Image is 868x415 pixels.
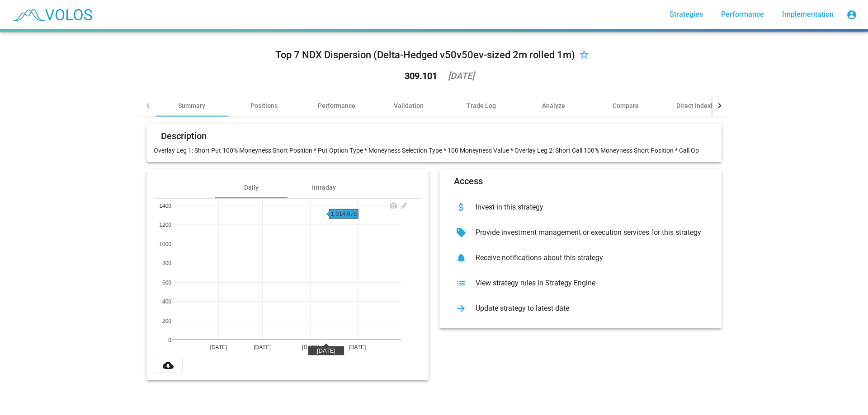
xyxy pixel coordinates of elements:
div: Provide investment management or execution services for this strategy [468,228,707,237]
button: Update strategy to latest date [447,296,714,321]
mat-icon: cloud_download [163,360,174,371]
div: Positions [250,101,278,110]
div: Compare [613,101,639,110]
mat-icon: list [454,276,468,290]
div: Analyze [542,101,565,110]
div: Validation [394,101,424,110]
a: Implementation [775,6,841,23]
span: Performance [721,10,764,19]
button: Invest in this strategy [447,195,714,220]
img: blue_transparent.png [7,3,97,26]
button: View strategy rules in Strategy Engine [447,270,714,296]
mat-icon: sell [454,225,468,240]
div: [DATE] [448,71,474,80]
div: 309.101 [405,71,437,80]
div: Summary [178,101,205,110]
span: Implementation [782,10,834,19]
span: Strategies [670,10,703,19]
div: Daily [244,183,259,192]
mat-card-title: Description [161,131,207,140]
mat-icon: notifications [454,251,468,265]
div: Performance [318,101,355,110]
a: Strategies [662,6,710,23]
button: Provide investment management or execution services for this strategy [447,220,714,245]
mat-icon: star_border [579,50,590,61]
a: Performance [714,6,771,23]
mat-icon: attach_money [454,200,468,214]
div: Invest in this strategy [468,203,707,212]
div: Update strategy to latest date [468,304,707,313]
mat-icon: account_circle [846,9,857,20]
div: Trade Log [467,101,496,110]
mat-icon: arrow_forward [454,301,468,316]
div: Intraday [312,183,336,192]
div: Receive notifications about this strategy [468,253,707,262]
summary: DescriptionOverlay Leg 1: Short Put 100% Moneyness Short Position * Put Option Type * Moneyness S... [141,117,727,387]
div: Direct Indexing [676,101,720,110]
mat-card-title: Access [454,177,483,186]
p: Overlay Leg 1: Short Put 100% Moneyness Short Position * Put Option Type * Moneyness Selection Ty... [154,146,714,155]
button: Receive notifications about this strategy [447,245,714,270]
div: View strategy rules in Strategy Engine [468,279,707,288]
div: Top 7 NDX Dispersion (Delta-Hedged v50v50ev-sized 2m rolled 1m) [275,48,575,62]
